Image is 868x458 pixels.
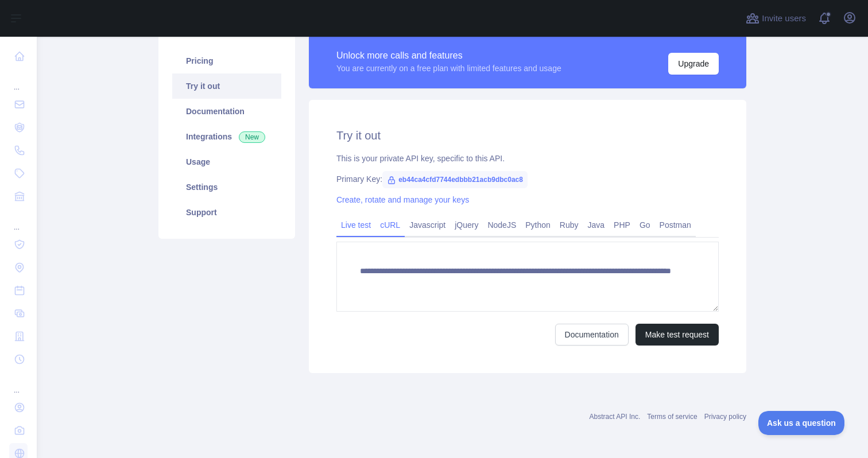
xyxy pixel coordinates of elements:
div: ... [9,69,28,92]
a: Create, rotate and manage your keys [336,195,469,204]
a: Live test [336,216,375,234]
div: ... [9,372,28,395]
div: You are currently on a free plan with limited features and usage [336,63,561,74]
a: Privacy policy [704,413,746,421]
a: Documentation [555,324,629,346]
a: NodeJS [483,216,521,234]
a: Java [583,216,610,234]
a: Python [521,216,555,234]
a: Try it out [172,73,281,99]
a: Pricing [172,48,281,73]
div: ... [9,209,28,232]
iframe: Toggle Customer Support [758,411,845,435]
h2: Try it out [336,127,719,143]
a: PHP [609,216,635,234]
span: New [239,131,265,143]
a: Postman [655,216,696,234]
a: Abstract API Inc. [590,413,641,421]
div: Unlock more calls and features [336,49,561,63]
a: Integrations New [172,124,281,149]
a: Usage [172,149,281,174]
a: Terms of service [647,413,697,421]
a: cURL [375,216,405,234]
a: Ruby [555,216,583,234]
button: Upgrade [668,53,719,75]
a: Settings [172,174,281,200]
a: jQuery [450,216,483,234]
span: Invite users [762,12,806,25]
a: Support [172,200,281,225]
button: Make test request [635,324,719,346]
a: Javascript [405,216,450,234]
div: Primary Key: [336,173,719,185]
a: Go [635,216,655,234]
span: eb44ca4cfd7744edbbb21acb9dbc0ac8 [382,171,528,188]
div: This is your private API key, specific to this API. [336,153,719,164]
button: Invite users [743,9,808,28]
a: Documentation [172,99,281,124]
